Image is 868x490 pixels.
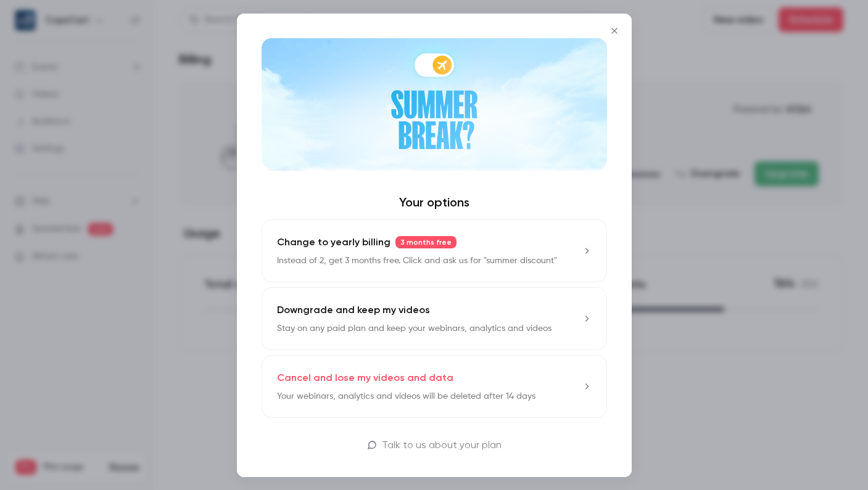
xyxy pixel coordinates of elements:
[382,438,502,452] p: Talk to us about your plan
[277,370,453,385] p: Cancel and lose my videos and data
[262,438,607,452] a: Talk to us about your plan
[277,303,430,317] p: Downgrade and keep my videos
[277,255,557,267] p: Instead of 2, get 3 months free. Click and ask us for "summer discount"
[277,322,552,335] p: Stay on any paid plan and keep your webinars, analytics and videos
[395,236,457,248] span: 3 months free
[277,390,535,402] p: Your webinars, analytics and videos will be deleted after 14 days
[277,235,391,250] span: Change to yearly billing
[602,18,627,43] button: Close
[262,195,607,210] h4: Your options
[262,38,607,171] img: Summer Break
[262,287,607,350] button: Downgrade and keep my videosStay on any paid plan and keep your webinars, analytics and videos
